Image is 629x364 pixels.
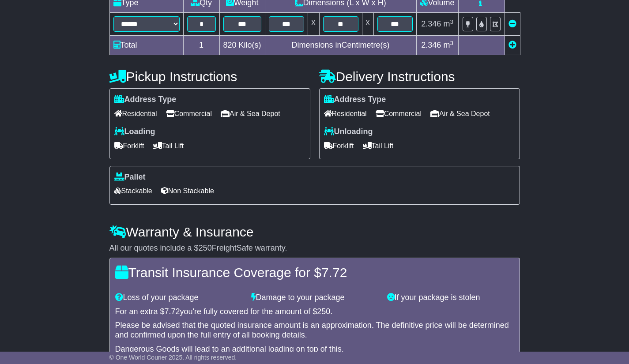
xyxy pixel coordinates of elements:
[450,19,453,25] sup: 3
[247,293,383,303] div: Damage to your package
[221,107,280,120] span: Air & Sea Depot
[183,36,219,55] td: 1
[114,139,144,153] span: Forklift
[111,293,247,303] div: Loss of your package
[324,139,354,153] span: Forklift
[114,173,146,182] label: Pallet
[114,95,177,105] label: Address Type
[383,293,519,303] div: If your package is stolen
[362,13,373,36] td: x
[376,107,422,120] span: Commercial
[219,36,265,55] td: Kilo(s)
[165,307,180,316] span: 7.72
[443,41,453,49] span: m
[114,127,155,137] label: Loading
[109,36,183,55] td: Total
[265,36,416,55] td: Dimensions in Centimetre(s)
[199,244,212,252] span: 250
[508,41,516,49] a: Add new item
[443,19,453,28] span: m
[317,307,330,316] span: 250
[115,265,514,280] h4: Transit Insurance Coverage for $
[321,265,347,280] span: 7.72
[421,41,441,49] span: 2.346
[115,345,514,354] div: Dangerous Goods will lead to an additional loading on top of this.
[161,184,214,198] span: Non Stackable
[508,19,516,28] a: Remove this item
[324,107,367,120] span: Residential
[223,41,237,49] span: 820
[450,40,453,46] sup: 3
[319,69,520,84] h4: Delivery Instructions
[324,95,386,105] label: Address Type
[421,19,441,28] span: 2.346
[109,244,520,253] div: All our quotes include a $ FreightSafe warranty.
[115,307,514,317] div: For an extra $ you're fully covered for the amount of $ .
[153,139,184,153] span: Tail Lift
[324,127,373,137] label: Unloading
[109,354,237,361] span: © One World Courier 2025. All rights reserved.
[308,13,319,36] td: x
[115,321,514,340] div: Please be advised that the quoted insurance amount is an approximation. The definitive price will...
[166,107,212,120] span: Commercial
[114,107,157,120] span: Residential
[114,184,152,198] span: Stackable
[363,139,394,153] span: Tail Lift
[109,225,520,239] h4: Warranty & Insurance
[109,69,310,84] h4: Pickup Instructions
[430,107,490,120] span: Air & Sea Depot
